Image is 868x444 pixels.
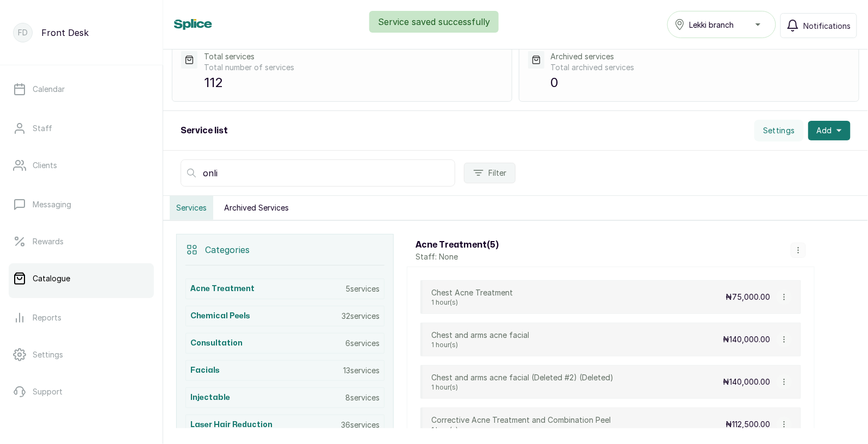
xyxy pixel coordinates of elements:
p: 1 hour(s) [431,425,611,434]
p: Archived services [551,51,850,62]
div: Chest Acne Treatment1 hour(s) [431,287,513,307]
button: Filter [464,163,516,183]
p: 8 services [345,392,380,403]
p: 6 services [345,338,380,349]
button: Services [170,196,213,220]
p: Total archived services [551,62,850,73]
p: ₦140,000.00 [723,377,770,387]
h2: Service list [181,124,228,137]
input: Search by name, category, description, price [181,159,455,187]
a: Clients [9,150,154,181]
p: Total services [204,51,503,62]
p: Chest and arms acne facial [431,330,529,341]
span: Add [817,125,832,136]
p: Settings [33,349,63,360]
p: Corrective Acne Treatment and Combination Peel [431,415,611,425]
h3: Chemical Peels [190,311,250,322]
a: Staff [9,113,154,144]
a: Settings [9,340,154,370]
button: Archived Services [218,196,295,220]
p: Staff: None [416,251,499,262]
button: Add [808,121,851,140]
p: ₦75,000.00 [726,292,770,303]
p: 5 services [345,283,380,294]
p: 1 hour(s) [431,341,529,349]
div: Corrective Acne Treatment and Combination Peel1 hour(s) [431,415,611,434]
p: 112 [204,73,503,92]
a: Reports [9,303,154,333]
h3: injectable [190,392,230,403]
p: Support [33,386,63,397]
h3: acne treatment [190,283,255,294]
button: Logout [9,414,154,444]
a: Rewards [9,226,154,257]
p: Categories [205,243,250,256]
h3: facials [190,365,220,376]
p: 0 [551,73,850,92]
p: Messaging [33,199,71,210]
p: Reports [33,312,61,323]
p: Clients [33,160,57,171]
p: Calendar [33,84,65,95]
div: Chest and arms acne facial (Deleted #2) (Deleted)1 hour(s) [431,372,613,392]
h3: acne treatment ( 5 ) [416,238,499,251]
p: 13 services [343,365,380,376]
p: 36 services [341,420,380,430]
h3: consultation [190,338,243,349]
p: Total number of services [204,62,503,73]
p: Chest and arms acne facial (Deleted #2) (Deleted) [431,372,613,383]
p: Chest Acne Treatment [431,287,513,298]
h3: laser hair reduction [190,420,272,430]
a: Support [9,377,154,407]
p: ₦140,000.00 [723,334,770,345]
div: Chest and arms acne facial1 hour(s) [431,330,529,349]
p: ₦112,500.00 [726,419,770,430]
button: Settings [754,120,804,141]
p: Catalogue [33,273,70,284]
a: Messaging [9,189,154,220]
span: Filter [488,168,506,178]
p: Rewards [33,236,64,247]
a: Catalogue [9,263,154,294]
p: Staff [33,123,52,134]
p: Service saved successfully [378,15,490,28]
p: 1 hour(s) [431,298,513,307]
p: 1 hour(s) [431,383,613,392]
p: 32 services [342,311,380,322]
a: Calendar [9,74,154,104]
